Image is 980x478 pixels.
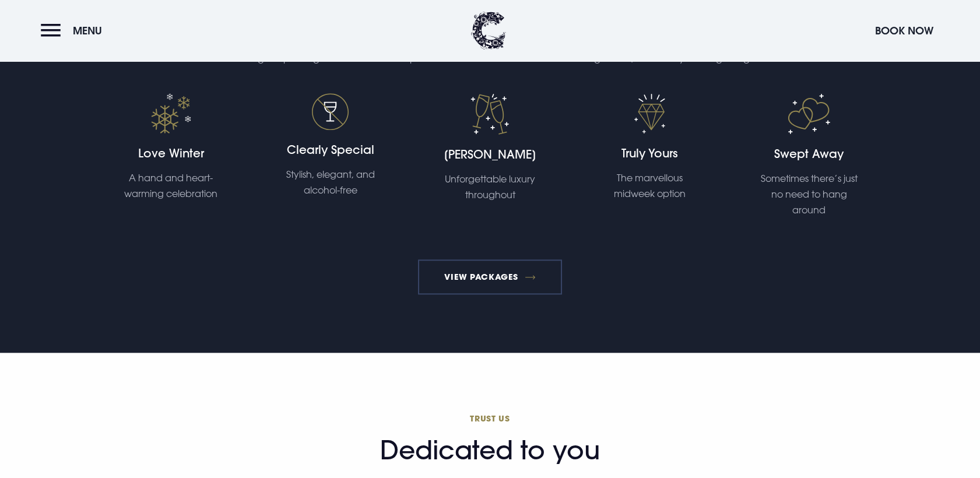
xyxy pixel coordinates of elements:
[418,259,562,294] a: View Packages
[590,145,708,161] h4: Truly Yours
[151,93,191,133] img: Wedding icon 4
[437,171,542,203] p: Unforgettable luxury throughout
[73,24,102,37] span: Menu
[757,171,862,219] p: Sometimes there’s just no need to hang around
[112,145,230,161] h4: Love Winter
[278,167,383,198] p: Stylish, elegant, and alcohol-free
[41,18,108,43] button: Menu
[634,93,665,133] img: Wedding icon 2
[431,146,549,163] h4: [PERSON_NAME]
[222,413,758,466] h2: Dedicated to you
[271,142,389,158] h4: Clearly Special
[118,170,223,202] p: A hand and heart-warming celebration
[597,170,702,202] p: The marvellous midweek option
[869,18,939,43] button: Book Now
[312,93,349,130] img: Wedding icon 5
[222,413,758,424] span: Trust us
[788,93,830,134] img: Wedding icon 3
[470,93,509,135] img: Wedding icon 1
[750,146,868,162] h4: Swept Away
[471,12,506,50] img: Clandeboye Lodge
